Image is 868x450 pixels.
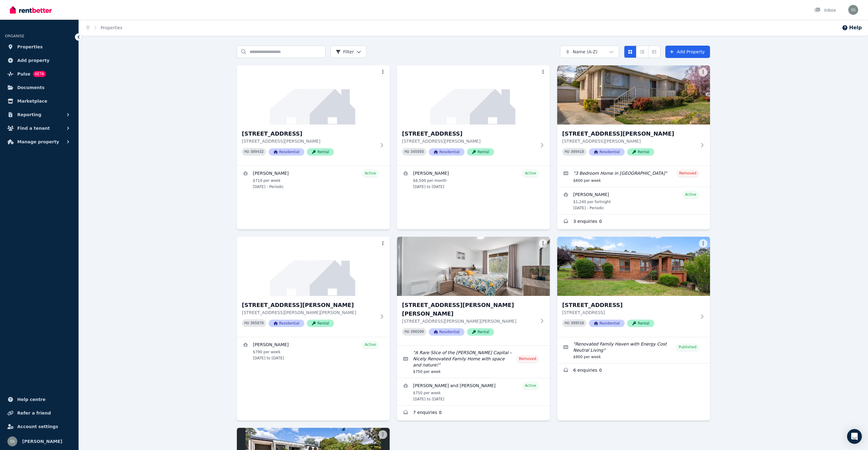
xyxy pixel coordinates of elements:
span: BETA [33,71,46,77]
button: More options [379,68,387,76]
span: ORGANISE [5,34,24,38]
a: Marketplace [5,95,74,107]
span: Name (A-Z) [573,49,598,55]
span: Manage property [17,138,59,145]
a: Documents [5,81,74,94]
button: More options [699,68,708,76]
img: 43 Cumpston Pl, MacGregor [397,237,550,296]
span: Rental [307,148,334,156]
a: Enquiries for 43 Cumpston Pl, MacGregor [397,406,550,420]
a: View details for Gurjit Singh [237,166,390,193]
a: 6B Bear Place, Chisholm[STREET_ADDRESS][STREET_ADDRESS][PERSON_NAME]PID 345593ResidentialRental [397,65,550,166]
div: View options [624,46,660,58]
a: View details for Amanda Baker [557,187,710,214]
span: Rental [307,320,334,327]
button: Manage property [5,136,74,148]
span: Add property [17,57,50,64]
button: More options [699,239,708,248]
button: Help [842,24,862,31]
span: Rental [467,148,494,156]
p: [STREET_ADDRESS] [562,309,696,316]
a: 43 Cumpston Pl, MacGregor[STREET_ADDRESS][PERSON_NAME][PERSON_NAME][STREET_ADDRESS][PERSON_NAME][... [397,237,550,346]
img: Shiva Sapkota [7,436,17,446]
p: [STREET_ADDRESS][PERSON_NAME][PERSON_NAME] [402,318,536,324]
span: Residential [429,148,464,156]
a: Add Property [665,46,710,58]
small: PID [565,150,570,153]
span: Documents [17,84,45,91]
a: 24A McInnes Street, Weston[STREET_ADDRESS][PERSON_NAME][STREET_ADDRESS][PERSON_NAME]PID 309418Res... [557,65,710,166]
a: Add property [5,54,74,67]
button: Card view [624,46,636,58]
a: Properties [5,41,74,53]
span: Marketplace [17,97,47,105]
a: View details for Derek Chanakira [397,166,550,193]
span: Residential [429,328,464,336]
button: Filter [331,46,367,58]
span: Residential [269,148,304,156]
small: PID [404,150,409,153]
img: 24A McInnes Street, Weston [557,65,710,125]
h3: [STREET_ADDRESS][PERSON_NAME] [562,129,696,138]
span: Find a tenant [17,125,50,132]
span: Residential [269,320,304,327]
a: Enquiries for 24A McInnes Street, Weston [557,215,710,229]
span: Properties [17,43,43,51]
a: Edit listing: 3 Bedroom Home in Weston [557,166,710,187]
button: Compact list view [636,46,648,58]
div: Inbox [814,7,836,13]
code: 309418 [571,150,584,154]
div: Open Intercom Messenger [847,429,862,444]
a: Edit listing: Renovated Family Haven with Energy Cost Neutral Living [557,337,710,363]
img: 24B McInnes St, Weston [237,237,390,296]
a: Enquiries for 191 Chuculba Cres, Giralang [557,363,710,378]
p: [STREET_ADDRESS][PERSON_NAME][PERSON_NAME] [242,309,376,316]
code: 399510 [571,321,584,325]
small: PID [244,321,249,325]
a: Account settings [5,420,74,433]
code: 365870 [250,321,264,325]
button: Reporting [5,108,74,121]
a: Edit listing: A Rare Slice of the Bush Capital – Nicely Renovated Family Home with space and nature! [397,346,550,378]
code: 345593 [411,150,424,154]
button: Expanded list view [648,46,660,58]
span: Residential [589,320,625,327]
img: Shiva Sapkota [848,5,858,15]
button: Name (A-Z) [560,46,619,58]
h3: [STREET_ADDRESS] [242,129,376,138]
a: Help centre [5,393,74,406]
span: Account settings [17,423,58,430]
code: 309432 [250,150,264,154]
span: Residential [589,148,625,156]
p: [STREET_ADDRESS][PERSON_NAME] [562,138,696,144]
small: PID [565,321,570,325]
span: Filter [336,49,354,55]
p: [STREET_ADDRESS][PERSON_NAME] [242,138,376,144]
p: [STREET_ADDRESS][PERSON_NAME] [402,138,536,144]
span: Pulse [17,70,30,78]
button: More options [379,430,387,439]
span: [PERSON_NAME] [22,438,62,445]
span: Rental [627,320,654,327]
a: 191 Chuculba Cres, Giralang[STREET_ADDRESS][STREET_ADDRESS]PID 399510ResidentialRental [557,237,710,337]
span: Reporting [17,111,41,118]
button: Find a tenant [5,122,74,134]
nav: Breadcrumb [79,20,130,36]
a: 24B McInnes St, Weston[STREET_ADDRESS][PERSON_NAME][STREET_ADDRESS][PERSON_NAME][PERSON_NAME]PID ... [237,237,390,337]
a: Refer a friend [5,407,74,419]
small: PID [404,330,409,333]
a: View details for Derek Chanakira [237,337,390,364]
a: Properties [101,25,123,30]
img: RentBetter [10,5,52,14]
img: 191 Chuculba Cres, Giralang [557,237,710,296]
a: PulseBETA [5,68,74,80]
h3: [STREET_ADDRESS] [402,129,536,138]
img: 6A Bear Place, Chisholm [237,65,390,125]
span: Rental [627,148,654,156]
small: PID [244,150,249,153]
img: 6B Bear Place, Chisholm [397,65,550,125]
button: More options [539,68,547,76]
button: More options [379,239,387,248]
span: Rental [467,328,494,336]
h3: [STREET_ADDRESS] [562,301,696,309]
